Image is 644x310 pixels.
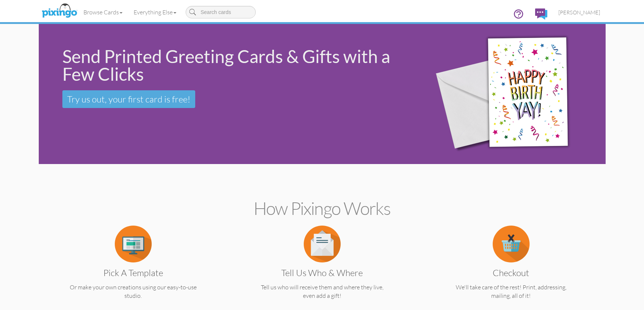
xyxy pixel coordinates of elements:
h3: Checkout [437,268,586,278]
a: Try us out, your first card is free! [62,90,195,108]
a: Tell us Who & Where Tell us who will receive them and where they live, even add a gift! [242,240,402,300]
h3: Tell us Who & Where [248,268,397,278]
img: item.alt [304,226,341,262]
img: pixingo logo [40,2,79,20]
a: Browse Cards [78,3,128,21]
div: Send Printed Greeting Cards & Gifts with a Few Clicks [62,48,411,83]
p: Or make your own creations using our easy-to-use studio. [53,283,213,300]
a: Pick a Template Or make your own creations using our easy-to-use studio. [53,240,213,300]
img: 942c5090-71ba-4bfc-9a92-ca782dcda692.png [423,14,601,175]
img: item.alt [493,226,530,262]
p: Tell us who will receive them and where they live, even add a gift! [242,283,402,300]
a: Checkout We'll take care of the rest! Print, addressing, mailing, all of it! [431,240,591,300]
img: comments.svg [535,8,547,20]
span: Try us out, your first card is free! [67,94,190,105]
a: [PERSON_NAME] [553,3,606,22]
input: Search cards [186,6,256,18]
p: We'll take care of the rest! Print, addressing, mailing, all of it! [431,283,591,300]
a: Everything Else [128,3,182,21]
span: [PERSON_NAME] [558,9,600,15]
img: item.alt [115,226,152,262]
h3: Pick a Template [59,268,208,278]
h2: How Pixingo works [52,199,593,218]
